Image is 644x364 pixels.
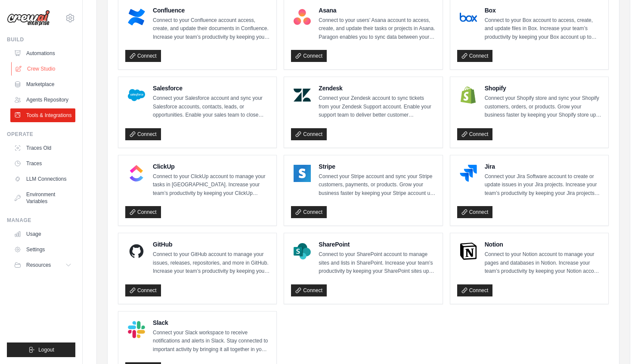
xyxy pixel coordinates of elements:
h4: Zendesk [319,84,435,93]
p: Connect to your Confluence account access, create, and update their documents in Confluence. Incr... [153,16,269,42]
p: Connect your Slack workspace to receive notifications and alerts in Slack. Stay connected to impo... [153,329,269,354]
img: Shopify Logo [460,86,477,104]
h4: Stripe [319,162,435,171]
h4: Slack [153,318,269,327]
img: Zendesk Logo [294,86,311,104]
img: Confluence Logo [128,9,145,26]
div: Build [7,36,75,43]
p: Connect your Salesforce account and sync your Salesforce accounts, contacts, leads, or opportunit... [153,94,269,120]
img: Notion Logo [460,243,477,260]
a: LLM Connections [10,172,75,186]
a: Connect [457,50,493,62]
a: Connect [457,128,493,140]
a: Connect [125,128,161,140]
p: Connect your Jira Software account to create or update issues in your Jira projects. Increase you... [485,173,601,198]
a: Connect [457,206,493,218]
h4: ClickUp [153,162,269,171]
a: Connect [291,284,327,296]
a: Connect [125,206,161,218]
a: Connect [291,50,327,62]
img: Asana Logo [294,9,311,26]
a: Connect [125,50,161,62]
a: Marketplace [10,77,75,91]
img: SharePoint Logo [294,243,311,260]
p: Connect to your users’ Asana account to access, create, and update their tasks or projects in Asa... [319,16,435,42]
h4: Jira [485,162,601,171]
p: Connect to your ClickUp account to manage your tasks in [GEOGRAPHIC_DATA]. Increase your team’s p... [153,173,269,198]
a: Environment Variables [10,188,75,208]
button: Resources [10,258,75,272]
img: Jira Logo [460,165,477,182]
p: Connect to your GitHub account to manage your issues, releases, repositories, and more in GitHub.... [153,250,269,276]
img: Logo [7,10,50,26]
a: Usage [10,227,75,241]
img: ClickUp Logo [128,165,145,182]
p: Connect to your SharePoint account to manage sites and lists in SharePoint. Increase your team’s ... [319,250,435,276]
a: Settings [10,243,75,256]
p: Connect your Shopify store and sync your Shopify customers, orders, or products. Grow your busine... [485,94,601,120]
div: Manage [7,217,75,224]
a: Connect [291,128,327,140]
h4: Asana [319,6,435,15]
h4: Notion [485,240,601,249]
img: Box Logo [460,9,477,26]
img: GitHub Logo [128,243,145,260]
a: Connect [291,206,327,218]
p: Connect your Zendesk account to sync tickets from your Zendesk Support account. Enable your suppo... [319,94,435,120]
img: Stripe Logo [294,165,311,182]
p: Connect your Stripe account and sync your Stripe customers, payments, or products. Grow your busi... [319,173,435,198]
a: Agents Repository [10,93,75,107]
a: Traces Old [10,141,75,155]
p: Connect to your Notion account to manage your pages and databases in Notion. Increase your team’s... [485,250,601,276]
span: Logout [38,346,54,353]
button: Logout [7,342,75,357]
span: Resources [26,262,51,268]
a: Traces [10,157,75,170]
a: Tools & Integrations [10,108,75,122]
h4: GitHub [153,240,269,249]
h4: Shopify [485,84,601,93]
h4: Salesforce [153,84,269,93]
h4: Box [485,6,601,15]
a: Connect [125,284,161,296]
img: Slack Logo [128,321,145,338]
a: Automations [10,46,75,60]
h4: Confluence [153,6,269,15]
a: Connect [457,284,493,296]
img: Salesforce Logo [128,86,145,104]
a: Crew Studio [11,62,76,76]
p: Connect to your Box account to access, create, and update files in Box. Increase your team’s prod... [485,16,601,42]
h4: SharePoint [319,240,435,249]
div: Operate [7,131,75,138]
